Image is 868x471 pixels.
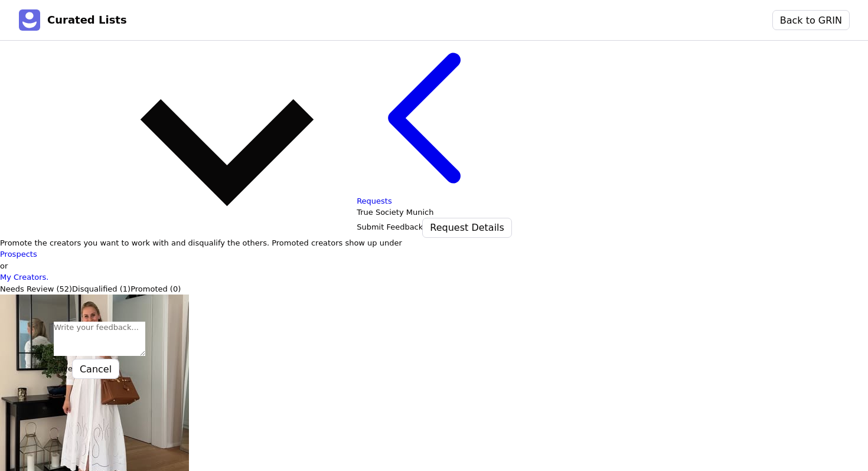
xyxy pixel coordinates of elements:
[423,218,511,237] button: Request Details
[357,195,511,207] p: Requests
[357,207,511,218] h3: True Society Munich
[773,11,849,30] button: Back to GRIN
[357,41,511,207] a: Requests
[47,14,127,27] h3: Curated Lists
[73,359,119,378] button: Cancel
[54,363,73,375] button: Save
